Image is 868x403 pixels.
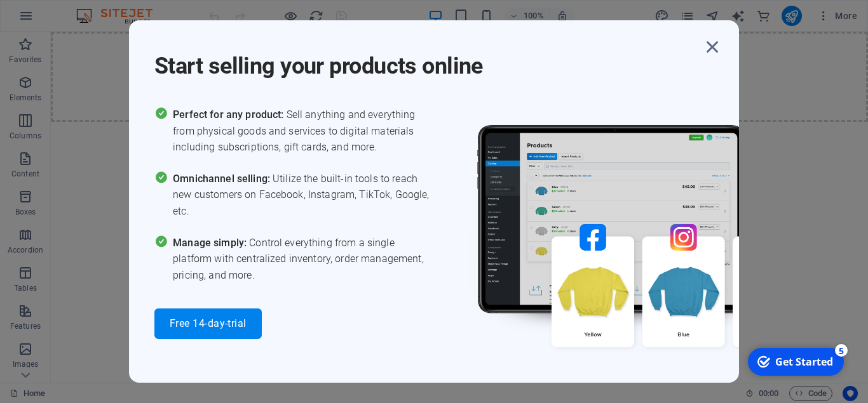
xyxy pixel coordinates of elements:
span: Add elements [340,55,403,73]
span: Perfect for any product: [173,109,286,121]
div: Get Started [34,12,92,26]
div: Get Started 5 items remaining, 0% complete [7,5,103,33]
span: Control everything from a single platform with centralized inventory, order management, pricing, ... [173,235,434,284]
h1: Start selling your products online [154,36,701,81]
div: 5 [94,1,107,14]
span: Free 14-day-trial [170,319,247,329]
span: Paste clipboard [408,55,478,73]
img: promo_image.png [456,107,837,384]
button: Free 14-day-trial [154,308,262,339]
span: Utilize the built-in tools to reach new customers on Facebook, Instagram, TikTok, Google, etc. [173,171,434,220]
span: Omnichannel selling: [173,173,273,185]
span: Manage simply: [173,237,249,249]
span: Sell anything and everything from physical goods and services to digital materials including subs... [173,107,434,155]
